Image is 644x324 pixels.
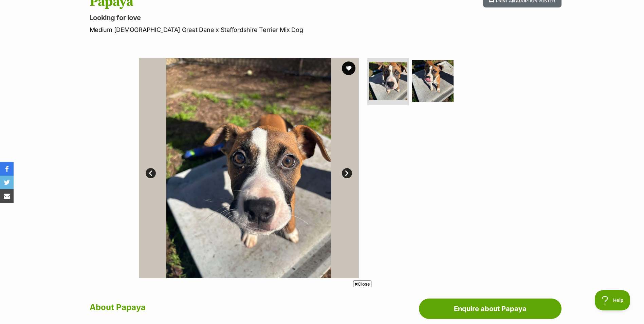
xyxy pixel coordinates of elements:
a: Enquire about Papaya [419,299,562,319]
a: Prev [146,168,156,178]
p: Medium [DEMOGRAPHIC_DATA] Great Dane x Staffordshire Terrier Mix Dog [90,25,377,34]
img: Photo of Papaya [369,62,407,100]
button: favourite [342,61,355,75]
a: Next [342,168,352,178]
img: Photo of Papaya [412,60,454,102]
iframe: Help Scout Beacon - Open [595,290,630,310]
p: Looking for love [90,13,377,22]
img: Photo of Papaya [139,58,359,278]
h2: About Papaya [90,300,370,315]
span: Close [353,281,371,287]
iframe: Advertisement [199,290,446,321]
